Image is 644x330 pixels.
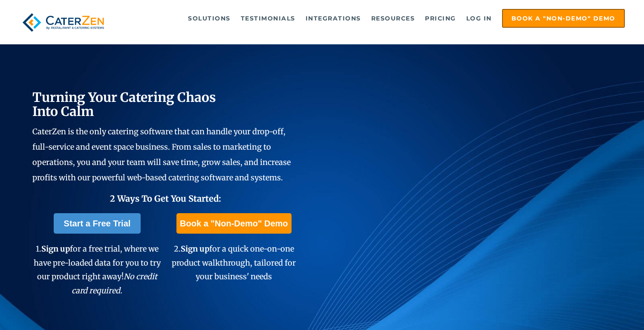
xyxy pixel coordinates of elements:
[32,89,216,119] span: Turning Your Catering Chaos Into Calm
[176,213,291,234] a: Book a "Non-Demo" Demo
[123,9,625,28] div: Navigation Menu
[237,10,300,27] a: Testimonials
[32,127,291,182] span: CaterZen is the only catering software that can handle your drop-off, full-service and event spac...
[421,10,460,27] a: Pricing
[568,297,635,321] iframe: Help widget launcher
[110,193,221,204] span: 2 Ways To Get You Started:
[367,10,419,27] a: Resources
[301,10,365,27] a: Integrations
[172,244,296,281] span: 2. for a quick one-on-one product walkthrough, tailored for your business' needs
[54,213,141,234] a: Start a Free Trial
[184,10,235,27] a: Solutions
[72,272,157,295] em: No credit card required.
[41,244,70,254] span: Sign up
[19,9,107,36] img: caterzen
[502,9,625,28] a: Book a "Non-Demo" Demo
[462,10,496,27] a: Log in
[181,244,209,254] span: Sign up
[34,244,161,295] span: 1. for a free trial, where we have pre-loaded data for you to try our product right away!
